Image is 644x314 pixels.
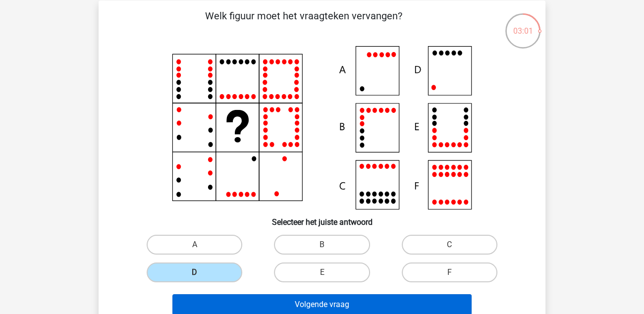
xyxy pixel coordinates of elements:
[274,235,370,255] label: B
[147,262,242,282] label: D
[147,235,242,255] label: A
[402,262,497,282] label: F
[402,235,497,255] label: C
[114,8,492,38] p: Welk figuur moet het vraagteken vervangen?
[114,209,530,227] h6: Selecteer het juiste antwoord
[274,262,370,282] label: E
[504,12,541,37] div: 03:01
